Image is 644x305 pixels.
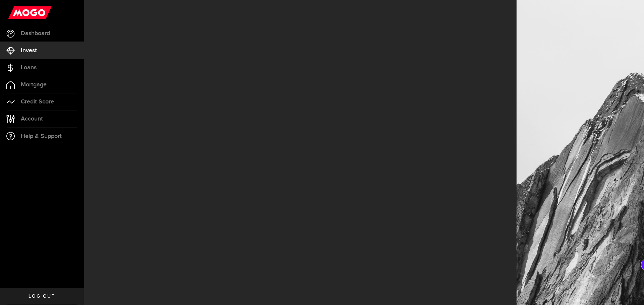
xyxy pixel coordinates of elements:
[21,65,37,71] span: Loans
[5,3,25,23] button: Open LiveChat chat widget
[21,99,54,105] span: Credit Score
[21,133,62,139] span: Help & Support
[21,48,37,54] span: Invest
[29,294,55,299] span: Log out
[21,82,47,88] span: Mortgage
[21,116,43,122] span: Account
[21,30,50,36] span: Dashboard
